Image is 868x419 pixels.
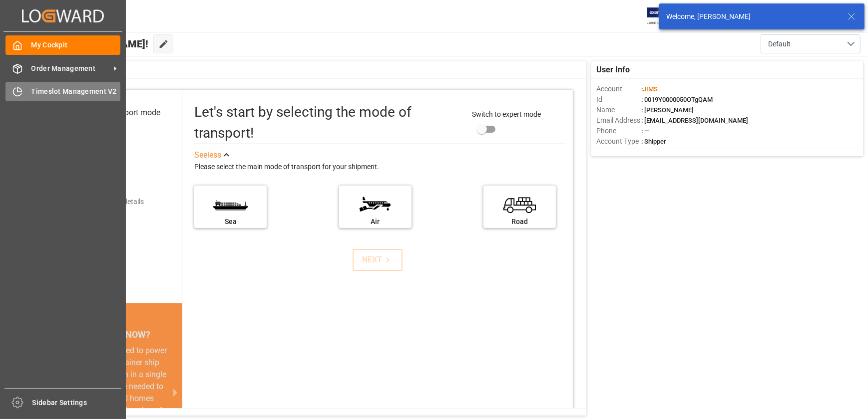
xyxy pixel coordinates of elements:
span: JIMS [643,85,658,93]
img: Exertis%20JAM%20-%20Email%20Logo.jpg_1722504956.jpg [647,7,682,25]
div: Air [344,216,407,227]
div: Please select the main mode of transport for your shipment. [194,161,566,173]
span: Id [596,94,641,105]
span: : — [641,127,649,135]
span: Sidebar Settings [32,398,122,408]
a: Timeslot Management V2 [5,82,120,101]
span: : [PERSON_NAME] [641,106,694,114]
span: Order Management [31,63,110,74]
div: Sea [199,216,262,227]
span: : Shipper [641,138,666,145]
a: My Cockpit [5,35,120,55]
div: Select transport mode [83,107,160,119]
span: : [EMAIL_ADDRESS][DOMAIN_NAME] [641,117,748,124]
span: Timeslot Management V2 [31,86,121,97]
div: Let's start by selecting the mode of transport! [194,102,462,144]
span: Switch to expert mode [472,110,541,118]
span: Email Address [596,115,641,126]
span: Phone [596,126,641,136]
span: User Info [596,64,630,76]
span: Name [596,105,641,115]
div: Road [488,216,551,227]
span: Account [596,84,641,94]
button: NEXT [353,249,403,271]
button: open menu [761,34,861,53]
span: : [641,85,658,93]
span: Default [768,39,791,49]
span: My Cockpit [31,40,121,50]
div: NEXT [363,254,393,266]
span: Account Type [596,136,641,147]
div: See less [194,149,221,161]
span: : 0019Y0000050OTgQAM [641,96,713,103]
div: Welcome, [PERSON_NAME] [666,11,838,22]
